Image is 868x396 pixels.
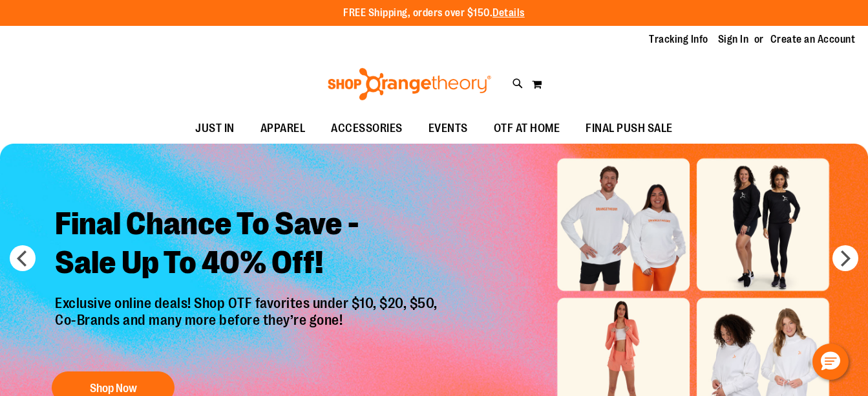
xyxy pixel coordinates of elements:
[343,6,525,21] p: FREE Shipping, orders over $150.
[45,195,450,295] h2: Final Chance To Save - Sale Up To 40% Off!
[573,114,686,144] a: FINAL PUSH SALE
[326,68,493,100] img: Shop Orangetheory
[770,32,856,47] a: Create an Account
[45,295,450,358] p: Exclusive online deals! Shop OTF favorites under $10, $20, $50, Co-Brands and many more before th...
[429,114,468,143] span: EVENTS
[182,114,248,144] a: JUST IN
[832,245,858,271] button: next
[318,114,416,144] a: ACCESSORIES
[492,7,525,19] a: Details
[260,114,306,143] span: APPAREL
[481,114,573,144] a: OTF AT HOME
[416,114,481,144] a: EVENTS
[10,245,36,271] button: prev
[248,114,319,144] a: APPAREL
[494,114,560,143] span: OTF AT HOME
[195,114,235,143] span: JUST IN
[718,32,749,47] a: Sign In
[331,114,403,143] span: ACCESSORIES
[586,114,673,143] span: FINAL PUSH SALE
[649,32,708,47] a: Tracking Info
[812,344,849,380] button: Hello, have a question? Let’s chat.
